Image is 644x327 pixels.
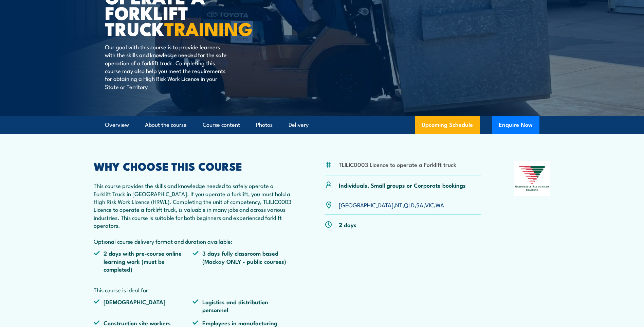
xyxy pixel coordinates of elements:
button: Enquire Now [492,116,539,134]
a: Photos [256,116,273,134]
a: Overview [105,116,129,134]
p: 2 days [339,221,356,228]
a: NT [395,201,402,209]
a: [GEOGRAPHIC_DATA] [339,201,393,209]
li: 2 days with pre-course online learning work (must be completed) [94,249,193,273]
a: WA [436,201,444,209]
strong: TRAINING [164,14,253,42]
li: Employees in manufacturing [192,319,292,327]
a: QLD [404,201,415,209]
p: This course provides the skills and knowledge needed to safely operate a Forklift Truck in [GEOGR... [94,182,292,245]
a: About the course [145,116,187,134]
li: 3 days fully classroom based (Mackay ONLY - public courses) [192,249,292,273]
a: SA [416,201,423,209]
a: Course content [203,116,240,134]
li: [DEMOGRAPHIC_DATA] [94,298,193,314]
p: Our goal with this course is to provide learners with the skills and knowledge needed for the saf... [105,43,229,90]
p: This course is ideal for: [94,286,292,294]
li: TLILIC0003 Licence to operate a Forklift truck [339,160,456,168]
p: , , , , , [339,201,444,209]
a: VIC [425,201,434,209]
img: Nationally Recognised Training logo. [514,161,551,196]
li: Construction site workers [94,319,193,327]
a: Upcoming Schedule [415,116,480,134]
a: Delivery [289,116,309,134]
p: Individuals, Small groups or Corporate bookings [339,181,466,189]
h2: WHY CHOOSE THIS COURSE [94,161,292,171]
li: Logistics and distribution personnel [192,298,292,314]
